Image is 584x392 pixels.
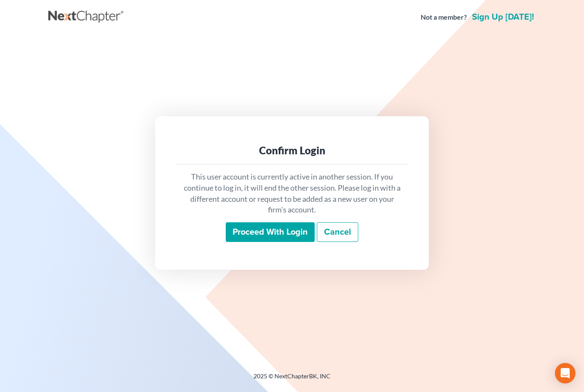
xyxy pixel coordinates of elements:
input: Proceed with login [226,222,315,242]
div: 2025 © NextChapterBK, INC [48,372,536,387]
div: Open Intercom Messenger [555,363,575,383]
a: Cancel [317,222,358,242]
a: Sign up [DATE]! [470,13,536,21]
strong: Not a member? [421,12,467,22]
p: This user account is currently active in another session. If you continue to log in, it will end ... [183,171,401,215]
div: Confirm Login [183,144,401,157]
